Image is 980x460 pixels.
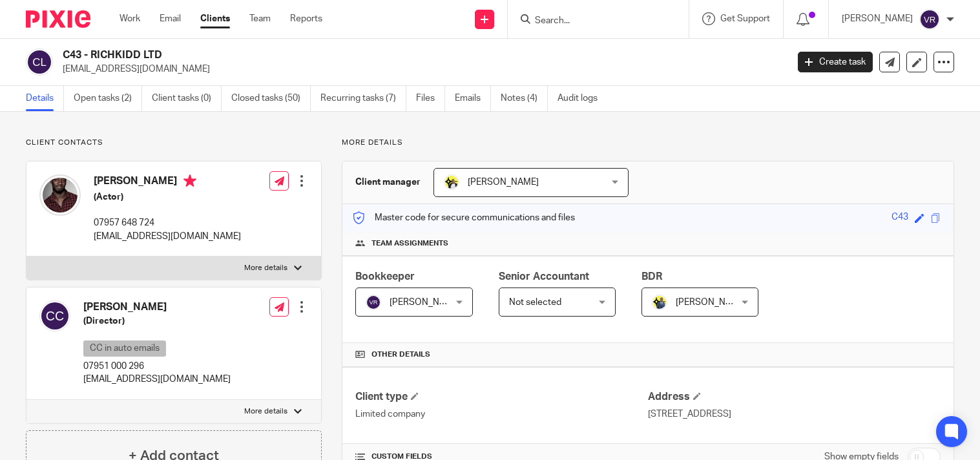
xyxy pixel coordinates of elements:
[94,191,241,204] h5: (Actor)
[641,271,662,282] span: BDR
[558,86,607,111] a: Audit logs
[499,271,589,282] span: Senior Accountant
[501,86,548,111] a: Notes (4)
[416,86,445,111] a: Files
[63,63,778,76] p: [EMAIL_ADDRESS][DOMAIN_NAME]
[83,315,231,328] h5: (Director)
[320,86,406,111] a: Recurring tasks (7)
[94,230,241,243] p: [EMAIL_ADDRESS][DOMAIN_NAME]
[290,12,322,25] a: Reports
[39,300,70,331] img: svg%3E
[355,408,648,421] p: Limited company
[676,298,747,307] span: [PERSON_NAME]
[342,138,954,148] p: More details
[455,86,491,111] a: Emails
[355,390,648,404] h4: Client type
[200,12,230,25] a: Clients
[648,390,941,404] h4: Address
[26,48,53,76] img: svg%3E
[355,271,415,282] span: Bookkeeper
[652,295,667,310] img: Dennis-Starbridge.jpg
[183,174,196,187] i: Primary
[83,360,231,373] p: 07951 000 296
[26,138,322,148] p: Client contacts
[26,10,90,28] img: Pixie
[352,211,575,224] p: Master code for secure communications and files
[83,373,231,386] p: [EMAIL_ADDRESS][DOMAIN_NAME]
[842,12,913,25] p: [PERSON_NAME]
[160,12,181,25] a: Email
[83,300,231,314] h4: [PERSON_NAME]
[74,86,142,111] a: Open tasks (2)
[63,48,635,62] h2: C43 - RICHKIDD LTD
[249,12,271,25] a: Team
[648,408,941,421] p: [STREET_ADDRESS]
[94,174,241,191] h4: [PERSON_NAME]
[26,86,64,111] a: Details
[94,216,241,229] p: 07957 648 724
[371,238,448,249] span: Team assignments
[366,295,381,310] img: svg%3E
[891,211,908,225] div: C43
[534,16,650,27] input: Search
[120,12,140,25] a: Work
[390,298,461,307] span: [PERSON_NAME]
[39,174,81,216] img: Richard%20Campbell%20(Richie).jpg
[720,14,770,23] span: Get Support
[468,178,539,187] span: [PERSON_NAME]
[444,174,459,190] img: Carine-Starbridge.jpg
[231,86,311,111] a: Closed tasks (50)
[919,9,940,30] img: svg%3E
[244,263,287,273] p: More details
[798,52,873,72] a: Create task
[83,340,166,357] p: CC in auto emails
[152,86,222,111] a: Client tasks (0)
[355,176,421,189] h3: Client manager
[509,298,561,307] span: Not selected
[371,350,430,360] span: Other details
[244,406,287,417] p: More details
